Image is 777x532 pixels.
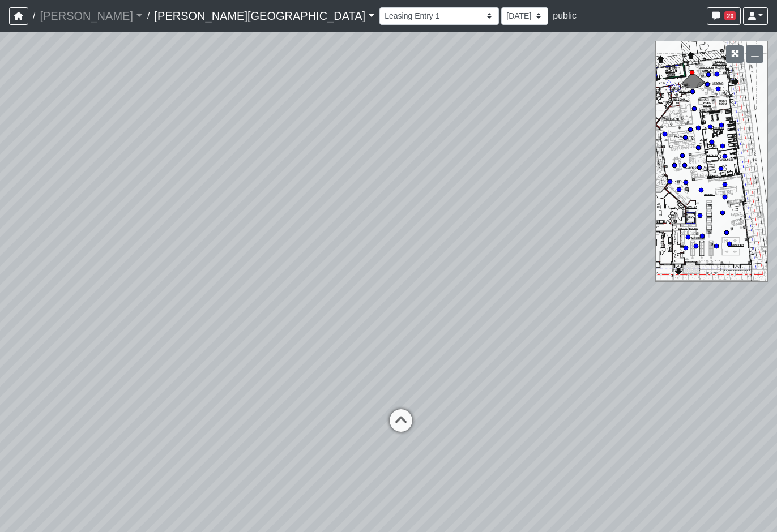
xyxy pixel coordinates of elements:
[154,5,375,27] a: [PERSON_NAME][GEOGRAPHIC_DATA]
[28,5,40,27] span: /
[553,11,577,20] span: public
[143,5,154,27] span: /
[8,509,75,532] iframe: Ybug feedback widget
[707,7,741,25] button: 20
[724,11,736,20] span: 20
[40,5,143,27] a: [PERSON_NAME]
